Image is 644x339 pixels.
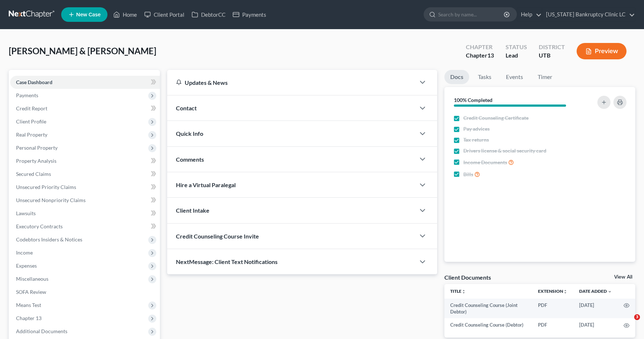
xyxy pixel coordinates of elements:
[10,207,160,220] a: Lawsuits
[16,92,38,98] span: Payments
[463,136,489,143] span: Tax returns
[563,289,568,294] i: unfold_more
[466,43,494,51] div: Chapter
[500,70,529,84] a: Events
[532,70,558,84] a: Timer
[573,299,618,319] td: [DATE]
[16,197,86,203] span: Unsecured Nonpriority Claims
[176,233,259,240] span: Credit Counseling Course Invite
[10,102,160,115] a: Credit Report
[10,181,160,194] a: Unsecured Priority Claims
[176,105,197,111] span: Contact
[532,299,573,319] td: PDF
[444,70,469,84] a: Docs
[16,328,67,334] span: Additional Documents
[16,171,51,177] span: Secured Claims
[10,285,160,299] a: SOFA Review
[462,289,466,294] i: unfold_more
[110,8,141,21] a: Home
[506,43,527,51] div: Status
[176,207,209,214] span: Client Intake
[16,223,63,229] span: Executory Contracts
[9,46,156,56] span: [PERSON_NAME] & [PERSON_NAME]
[438,8,505,21] input: Search by name...
[176,156,204,163] span: Comments
[538,288,568,294] a: Extensionunfold_more
[229,8,270,21] a: Payments
[16,315,42,321] span: Chapter 13
[532,318,573,331] td: PDF
[16,184,76,190] span: Unsecured Priority Claims
[16,276,48,282] span: Miscellaneous
[487,52,494,59] span: 13
[466,51,494,60] div: Chapter
[76,12,101,17] span: New Case
[176,79,407,86] div: Updates & News
[454,97,492,103] strong: 100% Completed
[539,51,565,60] div: UTB
[517,8,542,21] a: Help
[16,145,58,151] span: Personal Property
[16,210,36,216] span: Lawsuits
[463,125,490,133] span: Pay advices
[472,70,497,84] a: Tasks
[176,181,236,188] span: Hire a Virtual Paralegal
[10,220,160,233] a: Executory Contracts
[16,131,47,138] span: Real Property
[16,158,56,164] span: Property Analysis
[444,299,532,319] td: Credit Counseling Course (Joint Debtor)
[16,236,82,243] span: Codebtors Insiders & Notices
[444,318,532,331] td: Credit Counseling Course (Debtor)
[634,314,640,320] span: 3
[176,258,278,265] span: NextMessage: Client Text Notifications
[463,159,507,166] span: Income Documents
[542,8,635,21] a: [US_STATE] Bankruptcy Clinic LC
[450,288,466,294] a: Titleunfold_more
[608,289,612,294] i: expand_more
[10,167,160,181] a: Secured Claims
[614,275,632,280] a: View All
[16,79,52,85] span: Case Dashboard
[444,273,491,281] div: Client Documents
[176,130,203,137] span: Quick Info
[577,43,627,59] button: Preview
[16,263,37,269] span: Expenses
[10,154,160,167] a: Property Analysis
[463,147,546,154] span: Drivers license & social security card
[573,318,618,331] td: [DATE]
[506,51,527,60] div: Lead
[539,43,565,51] div: District
[16,118,46,125] span: Client Profile
[579,288,612,294] a: Date Added expand_more
[463,114,529,122] span: Credit Counseling Certificate
[16,289,46,295] span: SOFA Review
[141,8,188,21] a: Client Portal
[619,314,637,332] iframe: Intercom live chat
[16,302,41,308] span: Means Test
[188,8,229,21] a: DebtorCC
[16,105,47,111] span: Credit Report
[16,249,33,256] span: Income
[10,194,160,207] a: Unsecured Nonpriority Claims
[10,76,160,89] a: Case Dashboard
[463,171,473,178] span: Bills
